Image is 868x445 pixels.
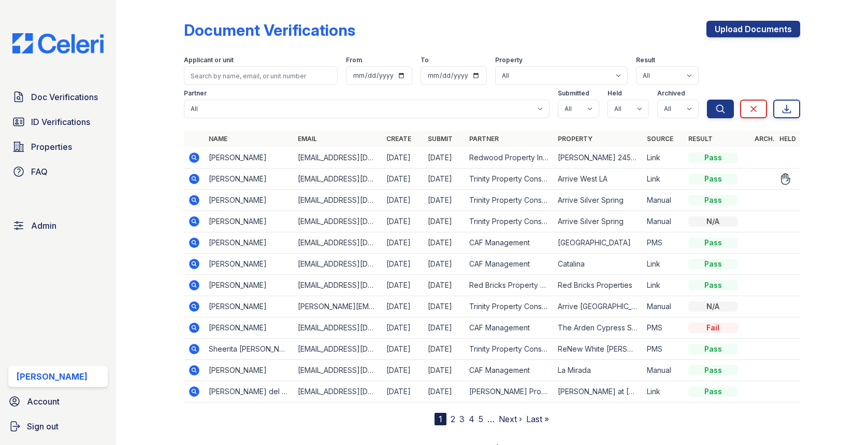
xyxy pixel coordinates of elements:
a: Arch. [755,135,775,143]
a: Upload Documents [706,21,800,37]
td: Trinity Property Consultants [465,296,554,317]
td: Catalina [554,254,642,275]
td: [DATE] [424,254,465,275]
td: [PERSON_NAME] del s [PERSON_NAME] [205,381,293,402]
label: Property [495,56,523,64]
td: [PERSON_NAME] [205,147,293,169]
td: Link [643,147,684,169]
img: CE_Logo_Blue-a8612792a0a2168367f1c8372b55b34899dd931a85d93a1a3d3e32e68fde9ad4.png [4,33,112,53]
td: [DATE] [424,360,465,381]
div: N/A [688,301,738,312]
a: Sign out [4,416,112,437]
td: PMS [643,232,684,254]
td: Link [643,381,684,402]
td: Manual [643,211,684,232]
div: Pass [688,195,738,205]
td: [PERSON_NAME] [205,275,293,296]
label: To [421,56,429,64]
td: [EMAIL_ADDRESS][DOMAIN_NAME] [294,147,382,169]
a: Partner [469,135,499,143]
a: FAQ [8,161,108,182]
td: [DATE] [424,211,465,232]
td: CAF Management [465,317,554,339]
td: [PERSON_NAME] [205,169,293,190]
td: [PERSON_NAME] [205,360,293,381]
a: Properties [8,136,108,157]
span: FAQ [31,165,48,178]
td: [DATE] [424,169,465,190]
a: Result [688,135,713,143]
div: Pass [688,259,738,269]
a: Last » [526,414,549,424]
td: [PERSON_NAME] [205,190,293,211]
td: [EMAIL_ADDRESS][DOMAIN_NAME] [294,317,382,339]
td: [DATE] [424,232,465,254]
a: Email [298,135,317,143]
a: Submit [428,135,453,143]
a: Doc Verifications [8,87,108,107]
td: Trinity Property Consultants [465,211,554,232]
td: Red Bricks Property Management [465,275,554,296]
td: Manual [643,296,684,317]
div: Pass [688,344,738,354]
label: Submitted [558,89,589,98]
div: Pass [688,238,738,248]
label: Held [607,89,622,98]
td: [DATE] [382,232,424,254]
td: Arrive West LA [554,169,642,190]
td: [DATE] [382,296,424,317]
td: [DATE] [424,381,465,402]
td: [DATE] [424,190,465,211]
td: PMS [643,317,684,339]
a: ID Verifications [8,112,108,132]
input: Search by name, email, or unit number [184,66,338,85]
td: [PERSON_NAME] 2452 - [PERSON_NAME] [554,147,642,169]
td: [EMAIL_ADDRESS][DOMAIN_NAME] [294,190,382,211]
td: [EMAIL_ADDRESS][DOMAIN_NAME] [294,381,382,402]
label: Partner [184,89,207,98]
td: [GEOGRAPHIC_DATA] [554,232,642,254]
td: Manual [643,360,684,381]
td: Arrive Silver Spring [554,190,642,211]
td: [DATE] [382,254,424,275]
div: Fail [688,323,738,333]
td: La Mirada [554,360,642,381]
td: [PERSON_NAME] [205,296,293,317]
td: CAF Management [465,254,554,275]
td: [PERSON_NAME][EMAIL_ADDRESS][DOMAIN_NAME] [294,296,382,317]
td: Link [643,275,684,296]
span: Admin [31,219,56,232]
a: Create [386,135,411,143]
div: 1 [435,413,446,425]
span: Properties [31,141,72,153]
a: Name [209,135,227,143]
td: [DATE] [382,339,424,360]
td: [DATE] [424,275,465,296]
label: Archived [657,89,685,98]
td: [EMAIL_ADDRESS][DOMAIN_NAME] [294,254,382,275]
div: Pass [688,365,738,376]
div: Pass [688,174,738,184]
td: [DATE] [382,169,424,190]
td: Trinity Property Consultants [465,169,554,190]
td: CAF Management [465,360,554,381]
td: Link [643,254,684,275]
td: Link [643,169,684,190]
td: [DATE] [424,147,465,169]
td: [PERSON_NAME] [205,211,293,232]
td: Red Bricks Properties [554,275,642,296]
div: [PERSON_NAME] [17,370,88,383]
span: Account [27,395,60,408]
td: [DATE] [424,317,465,339]
td: [DATE] [382,360,424,381]
td: [EMAIL_ADDRESS][DOMAIN_NAME] [294,360,382,381]
a: Held [779,135,796,143]
a: 2 [451,414,455,424]
td: [PERSON_NAME] [205,254,293,275]
a: Property [558,135,592,143]
td: [DATE] [424,339,465,360]
label: Applicant or unit [184,56,234,64]
td: [EMAIL_ADDRESS][DOMAIN_NAME] [294,339,382,360]
td: Trinity Property Consultants [465,339,554,360]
